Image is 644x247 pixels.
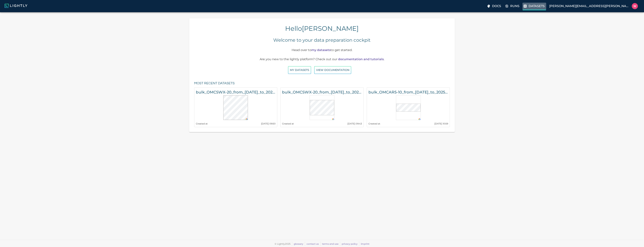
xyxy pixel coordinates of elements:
[314,66,351,74] button: View documentation
[282,122,294,125] small: Created at
[280,87,364,127] a: bulk_OMCSWX-20_from_[DATE]_to_2025-08-20_2025-08-25_16-32-53Created at[DATE] 09:43
[288,68,311,72] a: My Datasets
[194,87,277,127] a: bulk_OMCSWX-20_from_[DATE]_to_2025-08-20_2025-08-25_16-32-53-crops-bounding_boxCreated at[DATE] 0...
[273,37,371,43] h5: Welcome to your data preparation cockpit
[504,3,521,10] label: Runs
[214,57,430,62] p: Are you new to the lightly platform? Check out our .
[194,80,235,86] h6: Most recent datasets
[510,4,519,8] p: Runs
[311,48,331,52] a: my datasets
[294,242,303,245] a: glossary
[492,4,501,8] p: Docs
[307,242,319,245] a: contact us
[368,122,380,125] small: Created at
[522,3,546,10] label: Datasets
[342,242,358,245] a: privacy policy
[314,68,351,72] a: View documentation
[434,122,448,125] small: [DATE] 10:59
[632,3,638,9] img: William Maio
[214,48,430,52] p: Head over to to get started.
[288,66,311,74] button: My Datasets
[196,122,208,125] small: Created at
[322,242,338,245] a: terms and use
[367,87,450,127] a: bulk_OMCAR5-10_from_[DATE]_to_2025-08-21_2025-08-22_15-39-10-crops-bounding_boxCreated at[DATE] 1...
[192,24,452,32] h4: Hello [PERSON_NAME]
[486,3,503,10] label: Docs
[361,242,369,245] a: imprint
[338,57,384,61] a: documentation and tutorials
[522,3,546,10] a: Datasets
[5,3,27,8] img: Lightly
[368,89,448,95] h6: bulk_OMCAR5-10_from_[DATE]_to_2025-08-21_2025-08-22_15-39-10-crops-bounding_box
[275,242,290,245] span: © Lightly 2025
[347,122,362,125] small: [DATE] 09:43
[261,122,276,125] small: [DATE] 09:50
[548,2,639,10] label: [PERSON_NAME][EMAIL_ADDRESS][PERSON_NAME]William Maio
[529,4,545,8] p: Datasets
[282,89,362,95] h6: bulk_OMCSWX-20_from_[DATE]_to_2025-08-20_2025-08-25_16-32-53
[549,4,630,8] p: [PERSON_NAME][EMAIL_ADDRESS][PERSON_NAME]
[196,89,276,95] h6: bulk_OMCSWX-20_from_[DATE]_to_2025-08-20_2025-08-25_16-32-53-crops-bounding_box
